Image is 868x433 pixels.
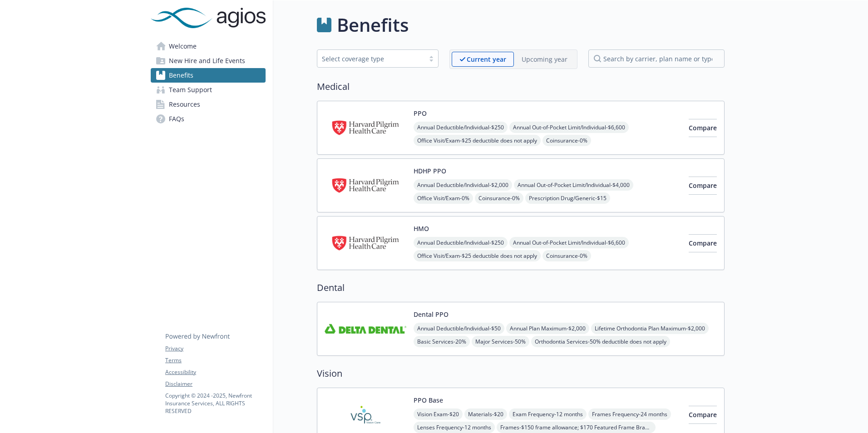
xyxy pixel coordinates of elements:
button: HMO [414,224,429,233]
span: Office Visit/Exam - $25 deductible does not apply [414,250,541,261]
span: Frames Frequency - 24 months [588,408,671,420]
h2: Dental [317,281,725,295]
span: Annual Deductible/Individual - $250 [414,122,508,133]
span: Coinsurance - 0% [475,192,523,204]
span: Resources [169,97,200,112]
span: Welcome [169,39,197,54]
img: Delta Dental Insurance Company carrier logo [325,310,406,348]
span: Office Visit/Exam - $25 deductible does not apply [414,135,541,146]
button: PPO Base [414,395,443,405]
span: Annual Out-of-Pocket Limit/Individual - $4,000 [514,179,633,191]
span: Basic Services - 20% [414,336,470,347]
button: Compare [689,177,717,195]
span: New Hire and Life Events [169,54,245,68]
p: Copyright © 2024 - 2025 , Newfront Insurance Services, ALL RIGHTS RESERVED [165,392,265,415]
a: Terms [165,356,265,364]
a: New Hire and Life Events [151,54,266,68]
button: Compare [689,119,717,137]
span: Frames - $150 frame allowance; $170 Featured Frame Brands allowance; 20% savings on the amount ov... [497,422,656,433]
div: Select coverage type [322,54,420,64]
a: Welcome [151,39,266,54]
span: Annual Out-of-Pocket Limit/Individual - $6,600 [509,237,629,248]
span: Annual Plan Maximum - $2,000 [506,323,589,334]
h2: Medical [317,80,725,93]
button: HDHP PPO [414,166,446,176]
input: search by carrier, plan name or type [588,49,725,68]
a: Team Support [151,83,266,97]
span: Compare [689,181,717,190]
span: Annual Out-of-Pocket Limit/Individual - $6,600 [509,122,629,133]
a: Accessibility [165,368,265,376]
span: Major Services - 50% [472,336,529,347]
button: Dental PPO [414,310,449,319]
img: Harvard Pilgrim Health Care carrier logo [325,108,406,147]
span: Materials - $20 [464,408,507,420]
button: PPO [414,108,427,118]
span: Annual Deductible/Individual - $50 [414,323,504,334]
button: Compare [689,406,717,424]
p: Upcoming year [522,54,567,64]
a: FAQs [151,112,266,126]
img: Harvard Pilgrim Health Care carrier logo [325,166,406,205]
span: Coinsurance - 0% [542,250,591,261]
span: Compare [689,239,717,247]
a: Disclaimer [165,380,265,388]
span: Team Support [169,83,212,97]
span: Office Visit/Exam - 0% [414,192,473,204]
button: Compare [689,234,717,252]
a: Benefits [151,68,266,83]
span: Lenses Frequency - 12 months [414,422,495,433]
span: Vision Exam - $20 [414,408,463,420]
h2: Vision [317,367,725,380]
span: Annual Deductible/Individual - $2,000 [414,179,512,191]
span: FAQs [169,112,184,126]
span: Compare [689,410,717,419]
img: Harvard Pilgrim Health Care carrier logo [325,224,406,262]
span: Exam Frequency - 12 months [509,408,587,420]
span: Prescription Drug/Generic - $15 [525,192,610,204]
span: Orthodontia Services - 50% deductible does not apply [531,336,670,347]
span: Coinsurance - 0% [542,135,591,146]
p: Current year [467,54,506,64]
span: Lifetime Orthodontia Plan Maximum - $2,000 [591,323,709,334]
a: Privacy [165,344,265,353]
span: Compare [689,123,717,132]
span: Benefits [169,68,193,83]
h1: Benefits [337,11,409,39]
a: Resources [151,97,266,112]
span: Annual Deductible/Individual - $250 [414,237,508,248]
